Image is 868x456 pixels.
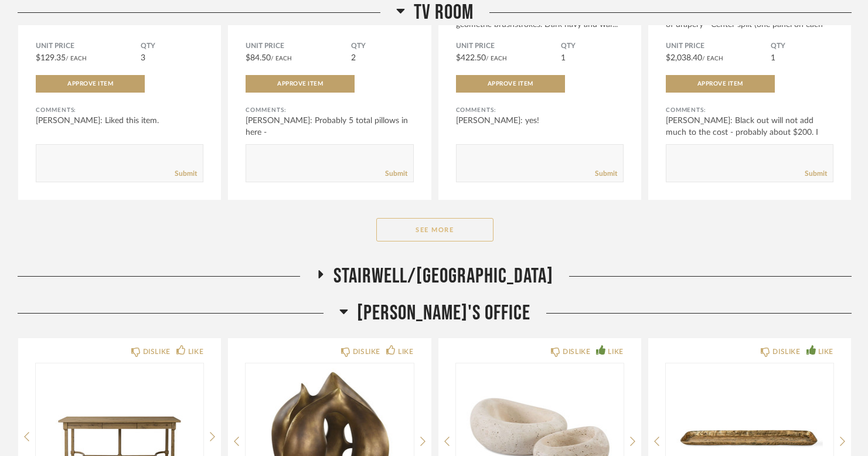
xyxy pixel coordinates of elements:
[246,54,271,62] span: $84.50
[143,346,171,358] div: DISLIKE
[141,42,203,51] span: QTY
[36,104,203,116] div: Comments:
[561,42,624,51] span: QTY
[697,81,743,87] span: Approve Item
[351,54,356,62] span: 2
[818,346,833,358] div: LIKE
[666,54,702,62] span: $2,038.40
[771,54,775,62] span: 1
[563,346,590,358] div: DISLIKE
[271,56,292,62] span: / Each
[36,75,145,93] button: Approve Item
[666,75,775,93] button: Approve Item
[456,104,624,116] div: Comments:
[277,81,323,87] span: Approve Item
[456,54,486,62] span: $422.50
[456,75,565,93] button: Approve Item
[333,264,553,289] span: Stairwell/[GEOGRAPHIC_DATA]
[66,56,87,62] span: / Each
[595,169,617,179] a: Submit
[385,169,407,179] a: Submit
[702,56,723,62] span: / Each
[456,115,624,127] div: [PERSON_NAME]: yes!
[351,42,414,51] span: QTY
[376,218,493,241] button: See More
[36,115,203,127] div: [PERSON_NAME]: Liked this item.
[353,346,380,358] div: DISLIKE
[246,75,355,93] button: Approve Item
[398,346,413,358] div: LIKE
[175,169,197,179] a: Submit
[772,346,800,358] div: DISLIKE
[805,169,827,179] a: Submit
[141,54,145,62] span: 3
[36,54,66,62] span: $129.35
[666,115,833,150] div: [PERSON_NAME]: Black out will not add much to the cost - probably about $200. I think we...
[246,42,350,51] span: Unit Price
[188,346,203,358] div: LIKE
[666,104,833,116] div: Comments:
[36,42,141,51] span: Unit Price
[246,104,413,116] div: Comments:
[486,56,507,62] span: / Each
[561,54,566,62] span: 1
[666,42,771,51] span: Unit Price
[488,81,533,87] span: Approve Item
[608,346,623,358] div: LIKE
[357,301,530,326] span: [PERSON_NAME]'s Office
[246,115,413,138] div: [PERSON_NAME]: Probably 5 total pillows in here -
[456,42,561,51] span: Unit Price
[771,42,833,51] span: QTY
[67,81,113,87] span: Approve Item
